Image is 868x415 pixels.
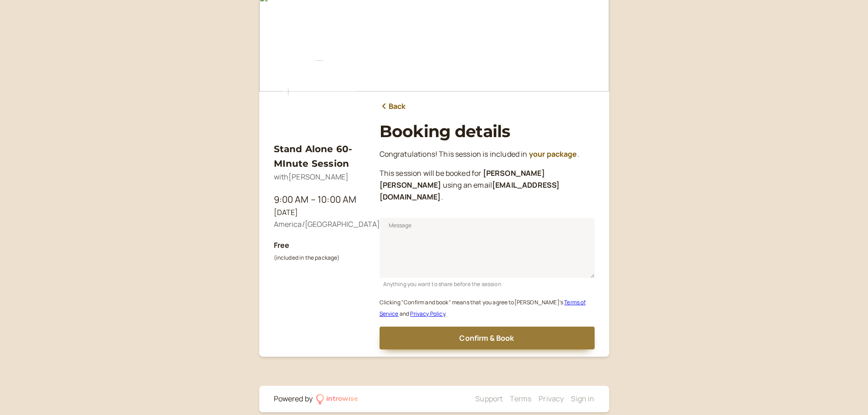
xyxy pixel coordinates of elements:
a: Sign in [571,394,594,404]
div: America/[GEOGRAPHIC_DATA] [274,219,365,231]
small: (included in the package) [274,254,340,261]
b: [PERSON_NAME] [PERSON_NAME] [380,168,545,190]
p: Congratulations! This session is included in . [380,149,595,160]
small: Clicking "Confirm and book" means that you agree to [PERSON_NAME] ' s and . [380,298,586,318]
a: Privacy [539,394,564,404]
p: This session will be booked for using an email . [380,168,595,203]
a: your package [529,149,577,159]
a: Back [380,101,406,113]
div: [DATE] [274,207,365,219]
a: Terms of Service [380,298,586,318]
div: Powered by [274,393,313,405]
div: Anything you want to share before the session [380,278,595,288]
button: Confirm & Book [380,327,595,349]
div: 9:00 AM – 10:00 AM [274,192,365,207]
h3: Stand Alone 60-MInute Session [274,142,365,171]
span: Confirm & Book [459,333,514,343]
a: Privacy Policy [410,310,445,318]
a: Support [475,394,503,404]
h1: Booking details [380,122,595,141]
span: Message [389,221,412,230]
span: with [PERSON_NAME] [274,172,349,182]
div: introwise [326,393,358,405]
a: Terms [510,394,531,404]
b: Free [274,240,290,250]
a: introwise [316,393,359,405]
b: [EMAIL_ADDRESS][DOMAIN_NAME] [380,180,560,202]
textarea: Message [380,218,595,278]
